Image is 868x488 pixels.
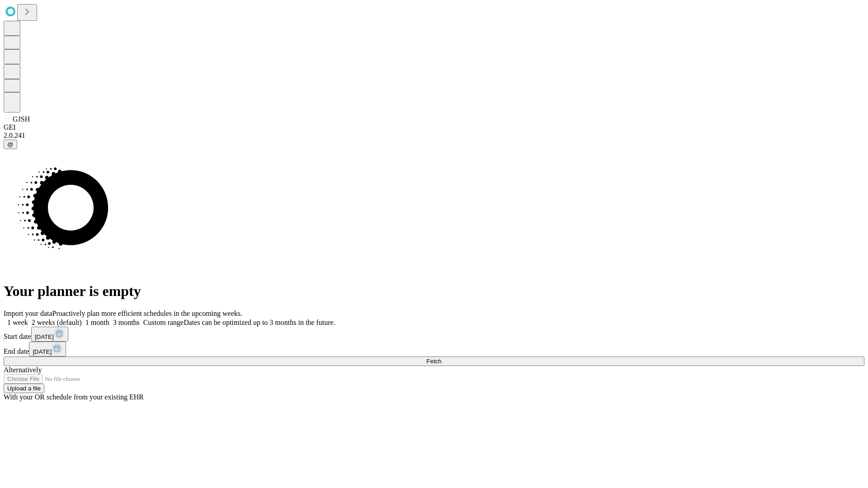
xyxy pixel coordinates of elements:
span: 3 months [113,319,140,326]
span: [DATE] [35,333,54,340]
div: 2.0.241 [4,131,864,140]
span: Import your data [4,310,52,317]
span: 1 week [7,319,28,326]
button: Fetch [4,357,864,366]
button: @ [4,140,17,149]
span: Fetch [426,358,441,365]
span: Dates can be optimized up to 3 months in the future. [184,319,335,326]
span: With your OR schedule from your existing EHR [4,393,144,401]
div: Start date [4,327,864,342]
span: Alternatively [4,366,42,374]
span: Proactively plan more efficient schedules in the upcoming weeks. [52,310,242,317]
button: [DATE] [29,342,66,357]
span: 1 month [85,319,109,326]
span: GJSH [13,115,30,123]
span: Custom range [143,319,184,326]
div: GEI [4,123,864,131]
span: @ [7,141,14,148]
button: [DATE] [31,327,68,342]
span: [DATE] [33,348,52,355]
div: End date [4,342,864,357]
h1: Your planner is empty [4,283,864,300]
button: Upload a file [4,384,44,393]
span: 2 weeks (default) [32,319,82,326]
